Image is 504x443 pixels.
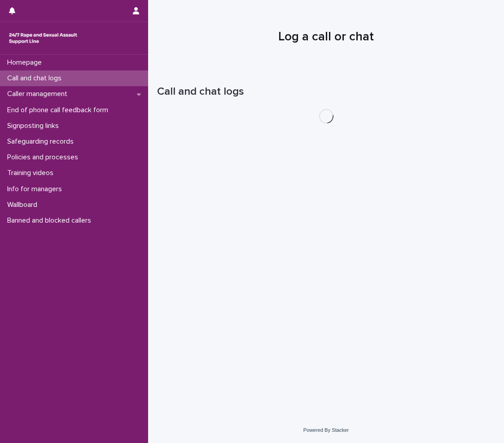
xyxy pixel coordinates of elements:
h1: Log a call or chat [157,30,495,45]
p: End of phone call feedback form [4,106,115,114]
p: Policies and processes [4,153,85,162]
p: Training videos [4,169,61,177]
h1: Call and chat logs [157,85,495,98]
p: Call and chat logs [4,74,69,83]
p: Caller management [4,90,75,98]
a: Powered By Stacker [303,427,349,433]
p: Wallboard [4,201,44,209]
p: Homepage [4,58,49,67]
img: rhQMoQhaT3yELyF149Cw [7,29,79,47]
p: Banned and blocked callers [4,216,98,225]
p: Signposting links [4,122,66,130]
p: Info for managers [4,185,69,193]
p: Safeguarding records [4,137,81,146]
